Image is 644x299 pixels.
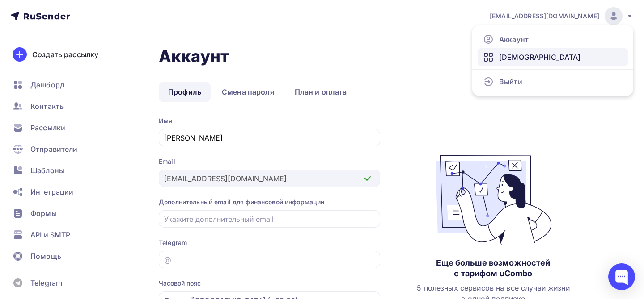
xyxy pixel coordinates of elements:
[159,116,380,125] div: Имя
[164,214,375,224] input: Укажите дополнительный email
[30,229,70,240] span: API и SMTP
[32,49,98,60] div: Создать рассылку
[30,278,62,288] span: Telegram
[30,208,57,219] span: Формы
[7,119,114,137] a: Рассылки
[164,133,375,143] input: Введите имя
[159,82,211,102] a: Профиль
[490,7,633,25] a: [EMAIL_ADDRESS][DOMAIN_NAME]
[30,165,64,176] span: Шаблоны
[285,82,356,102] a: План и оплата
[30,79,64,90] span: Дашборд
[7,76,114,94] a: Дашборд
[30,101,65,112] span: Контакты
[30,251,61,262] span: Помощь
[159,157,380,166] div: Email
[212,82,284,102] a: Смена пароля
[159,198,380,207] div: Дополнительный email для финансовой информации
[499,76,522,87] span: Выйти
[436,257,550,279] div: Еще больше возможностей с тарифом uCombo
[490,12,599,21] span: [EMAIL_ADDRESS][DOMAIN_NAME]
[7,140,114,158] a: Отправители
[159,279,201,288] div: Часовой пояс
[30,187,73,197] span: Интеграции
[164,254,171,265] div: @
[7,204,114,222] a: Формы
[159,46,606,66] h1: Аккаунт
[7,162,114,179] a: Шаблоны
[30,122,65,133] span: Рассылки
[159,238,380,247] div: Telegram
[30,144,78,154] span: Отправители
[472,25,633,96] ul: [EMAIL_ADDRESS][DOMAIN_NAME]
[499,52,581,62] span: [DEMOGRAPHIC_DATA]
[499,34,529,45] span: Аккаунт
[7,97,114,115] a: Контакты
